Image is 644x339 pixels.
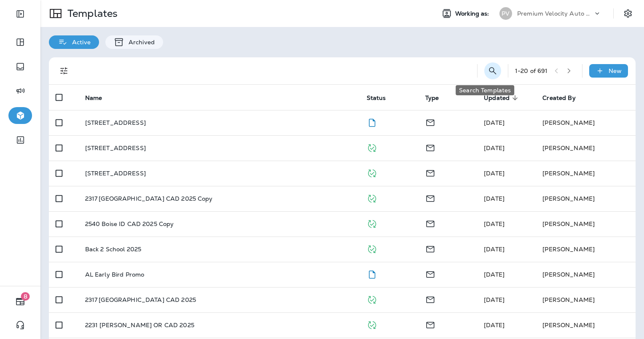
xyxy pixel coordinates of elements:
[64,7,118,20] p: Templates
[425,219,435,227] span: Email
[609,67,622,74] p: New
[367,270,377,277] span: Draft
[425,270,435,277] span: Email
[499,7,512,20] div: PV
[367,219,377,227] span: Published
[367,320,377,328] span: Published
[367,143,377,151] span: Published
[85,296,196,303] p: 2317 [GEOGRAPHIC_DATA] CAD 2025
[425,194,435,202] span: Email
[456,85,514,95] div: Search Templates
[484,94,510,102] span: Updated
[484,271,504,278] span: Monica Snell
[455,10,491,17] span: Working as:
[536,237,636,262] td: [PERSON_NAME]
[542,94,586,102] span: Created By
[124,39,155,46] p: Archived
[484,62,501,79] button: Search Templates
[85,221,174,227] p: 2540 Boise ID CAD 2025 Copy
[85,94,113,102] span: Name
[536,287,636,312] td: [PERSON_NAME]
[542,94,575,102] span: Created By
[85,195,213,202] p: 2317 [GEOGRAPHIC_DATA] CAD 2025 Copy
[85,94,102,102] span: Name
[536,135,636,161] td: [PERSON_NAME]
[425,94,450,102] span: Type
[515,67,548,74] div: 1 - 20 of 691
[425,118,435,126] span: Email
[484,94,521,102] span: Updated
[484,169,504,177] span: Natalie Reynolds
[85,145,146,151] p: [STREET_ADDRESS]
[484,296,504,304] span: Natalie Reynolds
[425,94,439,102] span: Type
[425,320,435,328] span: Email
[85,246,142,253] p: Back 2 School 2025
[484,220,504,228] span: Natalie Reynolds
[85,271,145,278] p: AL Early Bird Promo
[8,5,32,22] button: Expand Sidebar
[484,321,504,329] span: Natalie Reynolds
[85,170,146,177] p: [STREET_ADDRESS]
[85,322,194,328] p: 2231 [PERSON_NAME] OR CAD 2025
[484,119,504,126] span: Natalie Reynolds
[56,62,72,79] button: Filters
[85,119,146,126] p: [STREET_ADDRESS]
[367,194,377,202] span: Published
[367,94,397,102] span: Status
[21,292,30,301] span: 8
[536,186,636,211] td: [PERSON_NAME]
[536,262,636,287] td: [PERSON_NAME]
[367,94,386,102] span: Status
[536,110,636,135] td: [PERSON_NAME]
[68,39,91,46] p: Active
[536,211,636,237] td: [PERSON_NAME]
[367,245,377,252] span: Published
[484,245,504,253] span: Monica Snell
[367,118,377,126] span: Draft
[425,143,435,151] span: Email
[484,144,504,152] span: Natalie Reynolds
[367,295,377,303] span: Published
[8,293,32,310] button: 8
[425,169,435,176] span: Email
[367,169,377,176] span: Published
[536,161,636,186] td: [PERSON_NAME]
[484,195,504,202] span: Natalie Reynolds
[620,6,636,21] button: Settings
[536,312,636,338] td: [PERSON_NAME]
[425,245,435,252] span: Email
[517,10,593,17] p: Premium Velocity Auto dba Jiffy Lube
[425,295,435,303] span: Email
